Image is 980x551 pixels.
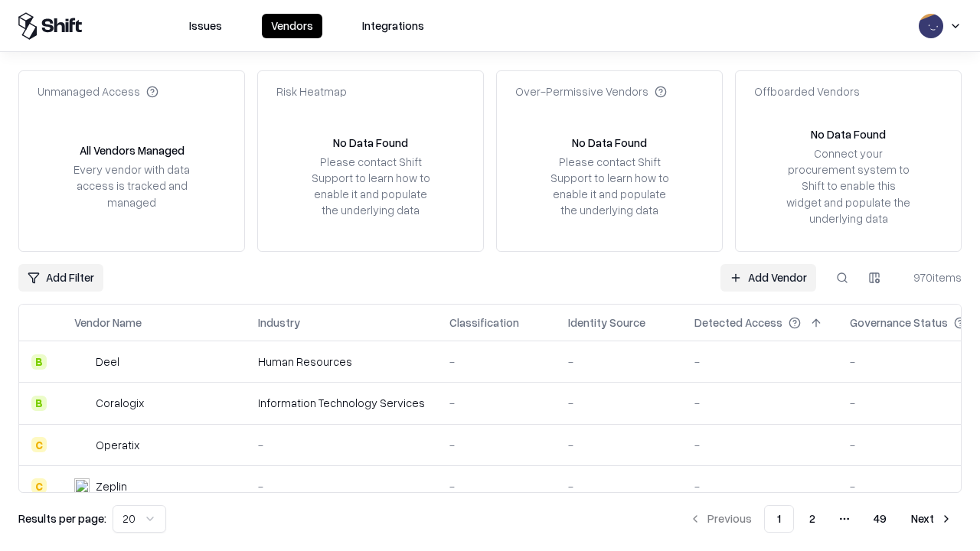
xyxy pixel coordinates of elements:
[694,437,825,453] div: -
[333,135,408,151] div: No Data Found
[307,154,434,219] div: Please contact Shift Support to learn how to enable it and populate the underlying data
[568,395,670,411] div: -
[764,505,794,533] button: 1
[74,396,90,411] img: Coralogix
[572,135,647,151] div: No Data Found
[258,395,425,411] div: Information Technology Services
[694,354,825,370] div: -
[850,315,948,331] div: Governance Status
[68,161,195,210] div: Every vendor with data access is tracked and managed
[449,437,544,453] div: -
[31,437,47,452] div: C
[449,354,544,370] div: -
[74,315,142,331] div: Vendor Name
[568,437,670,453] div: -
[262,14,322,38] button: Vendors
[96,395,144,411] div: Coralogix
[449,478,544,494] div: -
[694,315,782,331] div: Detected Access
[785,145,912,227] div: Connect your procurement system to Shift to enable this widget and populate the underlying data
[276,83,347,99] div: Risk Heatmap
[568,315,645,331] div: Identity Source
[353,14,433,38] button: Integrations
[31,396,47,411] div: B
[720,264,816,292] a: Add Vendor
[754,83,860,99] div: Offboarded Vendors
[797,505,828,533] button: 2
[96,354,119,370] div: Deel
[900,269,962,285] div: 970 items
[258,315,300,331] div: Industry
[258,354,425,370] div: Human Resources
[18,510,106,527] p: Results per page:
[74,354,90,370] img: Deel
[258,478,425,494] div: -
[694,478,825,494] div: -
[38,83,158,99] div: Unmanaged Access
[449,315,519,331] div: Classification
[180,14,231,38] button: Issues
[96,478,127,494] div: Zeplin
[546,154,673,219] div: Please contact Shift Support to learn how to enable it and populate the underlying data
[568,478,670,494] div: -
[680,505,962,533] nav: pagination
[18,264,103,292] button: Add Filter
[31,478,47,494] div: C
[694,395,825,411] div: -
[861,505,899,533] button: 49
[96,437,139,453] div: Operatix
[811,126,886,142] div: No Data Found
[258,437,425,453] div: -
[80,142,185,158] div: All Vendors Managed
[74,437,90,452] img: Operatix
[902,505,962,533] button: Next
[74,478,90,494] img: Zeplin
[568,354,670,370] div: -
[31,354,47,370] div: B
[515,83,667,99] div: Over-Permissive Vendors
[449,395,544,411] div: -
